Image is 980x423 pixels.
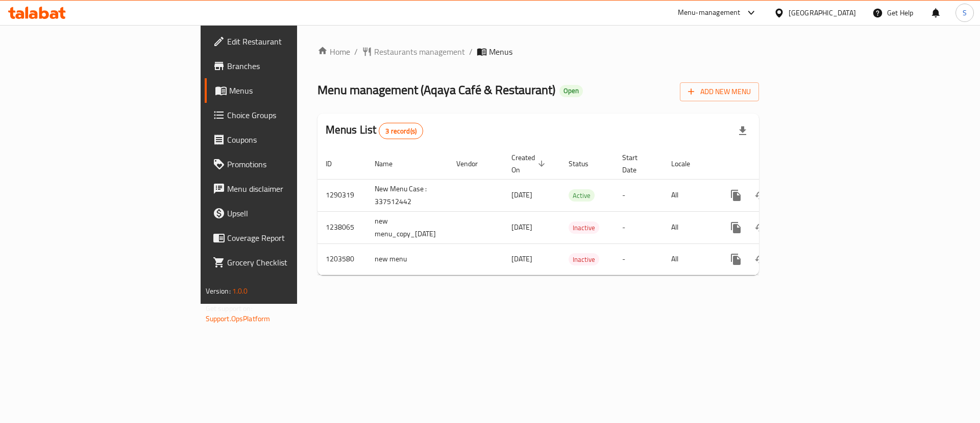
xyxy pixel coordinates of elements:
[688,85,751,98] span: Add New Menu
[511,220,532,234] span: [DATE]
[614,243,663,275] td: -
[205,152,364,176] a: Promotions
[489,46,512,58] span: Menus
[569,254,599,265] span: Inactive
[206,302,253,315] span: Get support on:
[205,226,364,250] a: Coverage Report
[205,201,364,226] a: Upsell
[963,7,967,18] span: S
[366,179,448,211] td: New Menu Case : 337512442
[317,148,830,275] table: enhanced table
[724,183,748,208] button: more
[663,179,716,211] td: All
[227,158,356,170] span: Promotions
[317,46,759,58] nav: breadcrumb
[511,252,532,265] span: [DATE]
[569,253,599,265] div: Inactive
[569,222,599,234] span: Inactive
[317,78,555,101] span: Menu management ( Aqaya Café & Restaurant )
[671,158,703,170] span: Locale
[559,86,583,95] span: Open
[569,190,595,202] span: Active
[205,127,364,152] a: Coupons
[789,7,856,18] div: [GEOGRAPHIC_DATA]
[227,256,356,269] span: Grocery Checklist
[730,119,755,143] div: Export file
[716,148,830,180] th: Actions
[748,247,773,272] button: Change Status
[227,60,356,72] span: Branches
[326,122,423,139] h2: Menus List
[559,85,583,97] div: Open
[724,215,748,240] button: more
[205,176,364,201] a: Menu disclaimer
[622,151,651,176] span: Start Date
[680,82,759,101] button: Add New Menu
[614,179,663,211] td: -
[511,151,548,176] span: Created On
[227,232,356,244] span: Coverage Report
[227,207,356,219] span: Upsell
[379,123,423,139] div: Total records count
[229,84,356,97] span: Menus
[205,78,364,103] a: Menus
[663,211,716,243] td: All
[227,35,356,48] span: Edit Restaurant
[678,7,741,19] div: Menu-management
[362,46,465,58] a: Restaurants management
[205,250,364,275] a: Grocery Checklist
[366,211,448,243] td: new menu_copy_[DATE]
[205,103,364,127] a: Choice Groups
[724,247,748,272] button: more
[469,46,473,58] li: /
[511,188,532,202] span: [DATE]
[663,243,716,275] td: All
[748,215,773,240] button: Change Status
[569,221,599,234] div: Inactive
[232,284,248,298] span: 1.0.0
[205,54,364,78] a: Branches
[379,126,423,136] span: 3 record(s)
[375,158,406,170] span: Name
[206,312,271,325] a: Support.OpsPlatform
[227,133,356,146] span: Coupons
[366,243,448,275] td: new menu
[206,284,231,298] span: Version:
[326,158,345,170] span: ID
[614,211,663,243] td: -
[569,158,602,170] span: Status
[456,158,491,170] span: Vendor
[227,183,356,195] span: Menu disclaimer
[205,29,364,54] a: Edit Restaurant
[227,109,356,121] span: Choice Groups
[374,46,465,58] span: Restaurants management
